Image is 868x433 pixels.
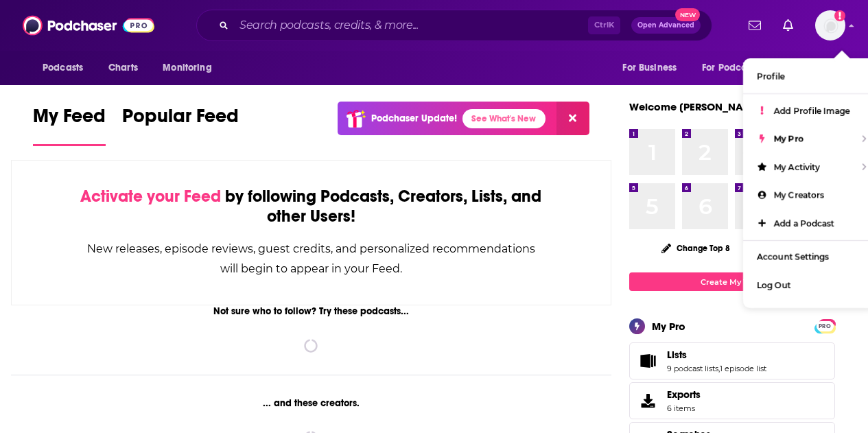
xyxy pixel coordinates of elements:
span: Add Profile Image [774,106,850,116]
span: Lists [667,349,687,361]
span: PRO [817,321,833,331]
div: New releases, episode reviews, guest credits, and personalized recommendations will begin to appe... [80,239,542,279]
img: User Profile [815,10,845,40]
span: Exports [667,388,701,401]
span: 6 items [667,403,701,413]
span: Activate your Feed [80,186,221,207]
span: My Creators [774,190,824,200]
div: Not sure who to follow? Try these podcasts... [11,305,611,317]
span: My Pro [774,134,804,144]
a: PRO [817,320,833,331]
button: Change Top 8 [653,239,738,257]
span: Logged in as gabrielle.gantz [815,10,845,40]
span: Podcasts [43,58,83,78]
span: My Feed [33,104,106,136]
a: My Feed [33,104,106,146]
a: Create My Top 8 [629,272,835,291]
button: open menu [153,55,229,81]
a: Show notifications dropdown [743,14,766,37]
span: Popular Feed [122,104,239,136]
span: Profile [757,71,785,82]
a: Popular Feed [122,104,239,146]
a: 1 episode list [720,364,766,373]
svg: Add a profile image [834,10,845,21]
span: , [718,364,720,373]
button: open menu [785,55,835,81]
span: For Business [622,58,677,78]
span: Monitoring [163,58,211,78]
span: Add a Podcast [774,218,834,229]
span: Exports [634,391,661,410]
a: 9 podcast lists [667,364,718,373]
button: Show profile menu [815,10,845,40]
button: Open AdvancedNew [631,17,701,34]
button: open menu [613,55,694,81]
a: Welcome [PERSON_NAME]! [629,100,765,113]
span: New [675,8,700,21]
button: open menu [693,55,788,81]
div: by following Podcasts, Creators, Lists, and other Users! [80,187,542,226]
a: Lists [667,349,766,361]
span: Lists [629,342,835,379]
input: Search podcasts, credits, & more... [234,14,588,36]
span: Open Advanced [637,22,694,29]
span: Charts [108,58,138,78]
a: See What's New [462,109,546,128]
span: My Activity [774,162,820,172]
div: Search podcasts, credits, & more... [196,10,712,41]
a: Show notifications dropdown [777,14,799,37]
span: For Podcasters [702,58,768,78]
span: Account Settings [757,252,829,262]
a: Lists [634,351,661,371]
span: Log Out [757,280,790,290]
button: open menu [33,55,101,81]
span: Ctrl K [588,16,620,34]
a: Charts [99,55,146,81]
p: Podchaser Update! [371,113,457,124]
div: My Pro [652,320,685,333]
img: Podchaser - Follow, Share and Rate Podcasts [23,12,154,38]
div: ... and these creators. [11,397,611,409]
a: Exports [629,382,835,419]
